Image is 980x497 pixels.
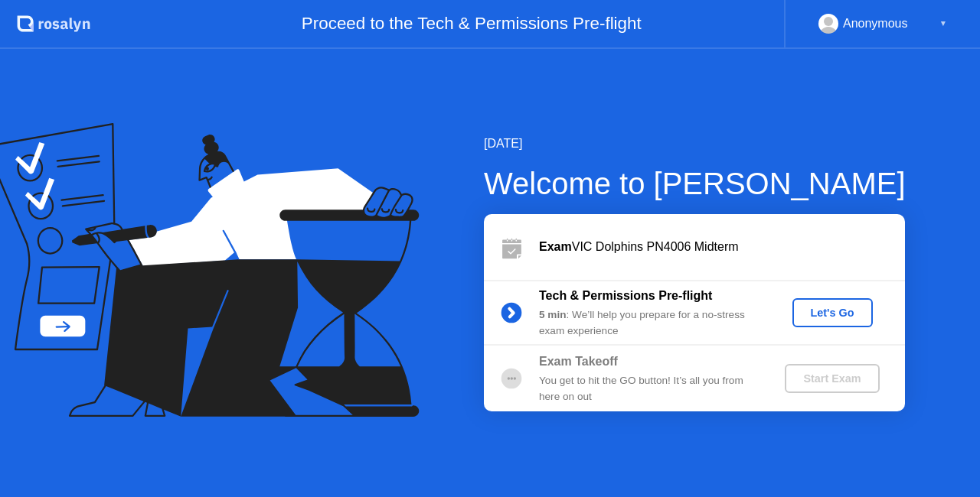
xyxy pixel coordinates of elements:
b: Tech & Permissions Pre-flight [539,289,712,302]
div: You get to hit the GO button! It’s all you from here on out [539,373,759,404]
b: Exam [539,240,572,253]
div: Welcome to [PERSON_NAME] [484,161,906,206]
button: Let's Go [792,298,873,327]
div: Start Exam [791,372,873,385]
div: [DATE] [484,135,906,153]
button: Start Exam [785,364,879,393]
div: : We’ll help you prepare for a no-stress exam experience [539,307,759,339]
b: 5 min [539,309,567,320]
div: Let's Go [799,307,867,319]
div: ▼ [939,14,947,34]
div: VIC Dolphins PN4006 Midterm [539,238,905,256]
b: Exam Takeoff [539,355,618,368]
div: Anonymous [843,14,908,34]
